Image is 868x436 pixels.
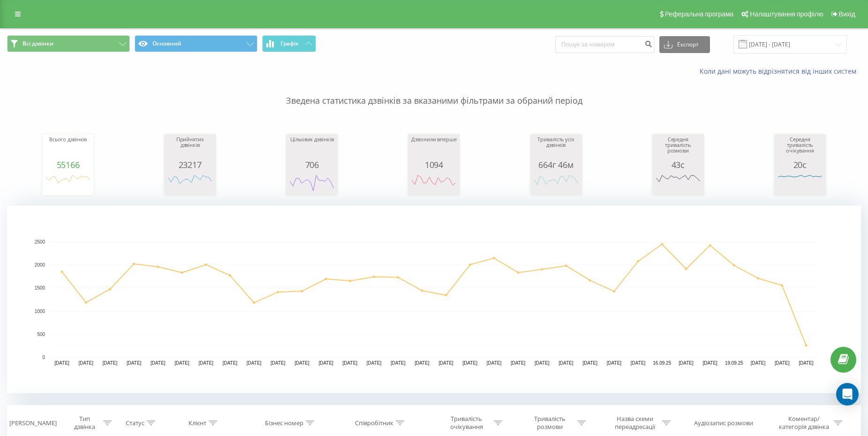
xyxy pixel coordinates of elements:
text: [DATE] [103,360,118,366]
text: [DATE] [559,360,574,366]
div: Дзвонили вперше [410,137,457,160]
div: 43с [655,160,702,169]
text: [DATE] [607,360,622,366]
text: [DATE] [751,360,766,366]
text: [DATE] [151,360,166,366]
div: [PERSON_NAME] [9,419,57,427]
text: 2500 [35,239,45,245]
text: [DATE] [463,360,478,366]
text: 1500 [35,286,45,291]
a: Коли дані можуть відрізнятися вiд інших систем [700,67,861,76]
text: [DATE] [487,360,502,366]
div: Аудіозапис розмови [694,419,753,427]
div: 1094 [410,160,457,169]
button: Всі дзвінки [7,35,130,52]
div: Тип дзвінка [69,415,101,431]
text: [DATE] [54,360,69,366]
div: Всього дзвінків [45,137,91,160]
text: 16.09.25 [653,360,671,366]
div: Клієнт [189,419,206,427]
span: Графік [280,40,299,47]
button: Експорт [659,36,710,53]
div: Open Intercom Messenger [836,383,859,405]
div: Статус [126,419,144,427]
text: 1000 [35,309,45,314]
text: 19.09.25 [725,360,743,366]
div: 23217 [166,160,213,169]
svg: A chart. [655,169,702,198]
div: Середня тривалість розмови [655,137,702,160]
div: Прийнятих дзвінків [166,137,213,160]
svg: A chart. [410,169,457,198]
div: Цільових дзвінків [288,137,335,160]
text: [DATE] [174,360,189,366]
p: Зведена статистика дзвінків за вказаними фільтрами за обраний період [7,76,861,107]
div: 55166 [45,160,91,169]
div: Тривалість очікування [441,415,491,431]
div: Тривалість розмови [525,415,575,431]
svg: A chart. [533,169,580,198]
text: 0 [42,355,45,360]
text: [DATE] [367,360,382,366]
div: 20с [777,160,823,169]
text: [DATE] [318,360,333,366]
text: [DATE] [535,360,550,366]
div: Тривалість усіх дзвінків [533,137,580,160]
span: Реферальна програма [665,10,734,18]
div: Бізнес номер [265,419,303,427]
div: 664г 46м [533,160,580,169]
text: [DATE] [799,360,814,366]
div: Назва схеми переадресації [610,415,660,431]
div: Середня тривалість очікування [777,137,823,160]
svg: A chart. [777,169,823,198]
text: [DATE] [247,360,262,366]
text: [DATE] [631,360,646,366]
svg: A chart. [45,169,91,198]
text: [DATE] [582,360,597,366]
text: [DATE] [294,360,309,366]
span: Налаштування профілю [750,10,823,18]
text: [DATE] [415,360,430,366]
svg: A chart. [7,206,861,393]
div: 706 [288,160,335,169]
button: Основний [135,35,257,52]
span: Всі дзвінки [23,40,53,47]
text: [DATE] [679,360,694,366]
div: Коментар/категорія дзвінка [777,415,831,431]
text: [DATE] [271,360,286,366]
text: [DATE] [775,360,790,366]
div: Співробітник [355,419,393,427]
svg: A chart. [288,169,335,198]
button: Графік [262,35,316,52]
text: 500 [37,332,45,337]
text: [DATE] [127,360,142,366]
text: [DATE] [343,360,358,366]
text: [DATE] [223,360,238,366]
span: Вихід [839,10,855,18]
text: [DATE] [391,360,406,366]
text: [DATE] [511,360,526,366]
svg: A chart. [166,169,213,198]
text: [DATE] [198,360,213,366]
text: 2000 [35,262,45,268]
input: Пошук за номером [555,36,655,53]
text: [DATE] [702,360,717,366]
text: [DATE] [438,360,453,366]
text: [DATE] [79,360,94,366]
